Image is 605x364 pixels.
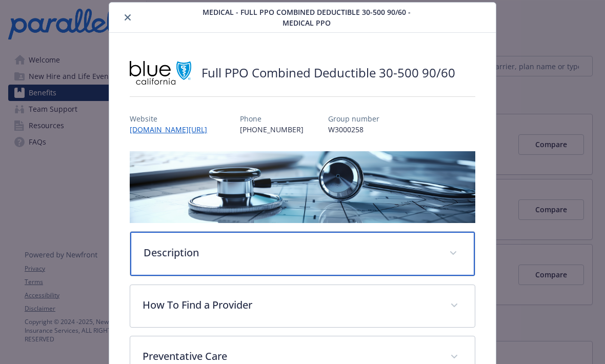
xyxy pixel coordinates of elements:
[201,64,455,82] h2: Full PPO Combined Deductible 30-500 90/60
[130,125,215,134] a: [DOMAIN_NAME][URL]
[144,245,436,260] p: Description
[328,124,379,135] p: W3000258
[130,151,475,223] img: banner
[143,349,437,364] p: Preventative Care
[240,124,304,135] p: [PHONE_NUMBER]
[240,113,304,124] p: Phone
[122,11,134,24] button: close
[130,232,474,276] div: Description
[143,297,437,313] p: How To Find a Provider
[130,285,474,327] div: How To Find a Provider
[130,113,215,124] p: Website
[130,57,191,88] img: Blue Shield of California
[193,7,420,28] span: Medical - Full PPO Combined Deductible 30-500 90/60 - Medical PPO
[328,113,379,124] p: Group number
